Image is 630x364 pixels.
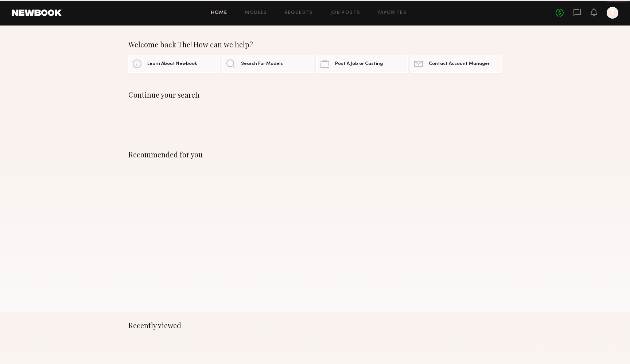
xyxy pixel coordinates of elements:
[128,90,502,99] div: Continue your search
[378,11,407,15] a: Favorites
[241,62,283,66] span: Search For Models
[222,55,314,73] a: Search For Models
[316,55,408,73] a: Post A Job or Casting
[429,62,490,66] span: Contact Account Manager
[335,62,383,66] span: Post A Job or Casting
[128,40,502,49] div: Welcome back The! How can we help?
[285,11,313,15] a: Requests
[245,11,267,15] a: Models
[147,62,197,66] span: Learn About Newbook
[330,11,361,15] a: Job Posts
[607,7,618,19] a: T
[211,11,227,15] a: Home
[410,55,502,73] a: Contact Account Manager
[128,150,502,159] div: Recommended for you
[128,55,220,73] a: Learn About Newbook
[128,321,502,330] div: Recently viewed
